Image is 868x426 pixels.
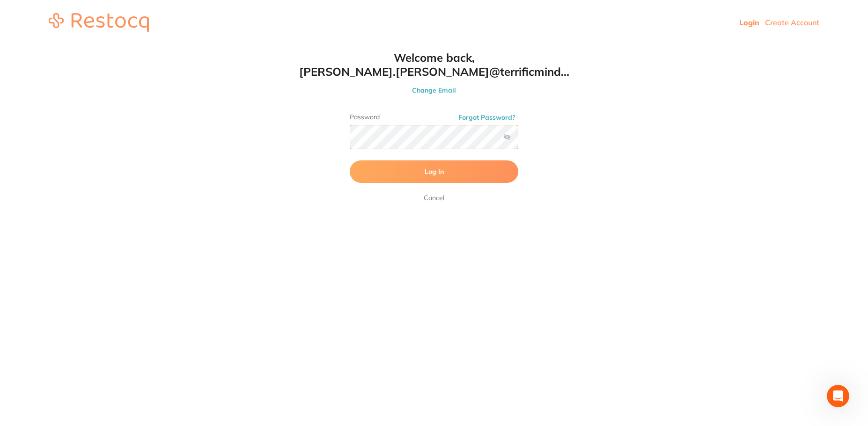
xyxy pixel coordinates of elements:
button: Forgot Password? [456,113,518,122]
a: Create Account [765,18,819,27]
button: Log In [350,160,518,183]
iframe: Intercom live chat [827,385,849,407]
a: Cancel [422,192,446,203]
img: restocq_logo.svg [49,13,149,32]
span: Log In [425,167,444,176]
label: Password [350,113,518,121]
a: Login [739,18,759,27]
